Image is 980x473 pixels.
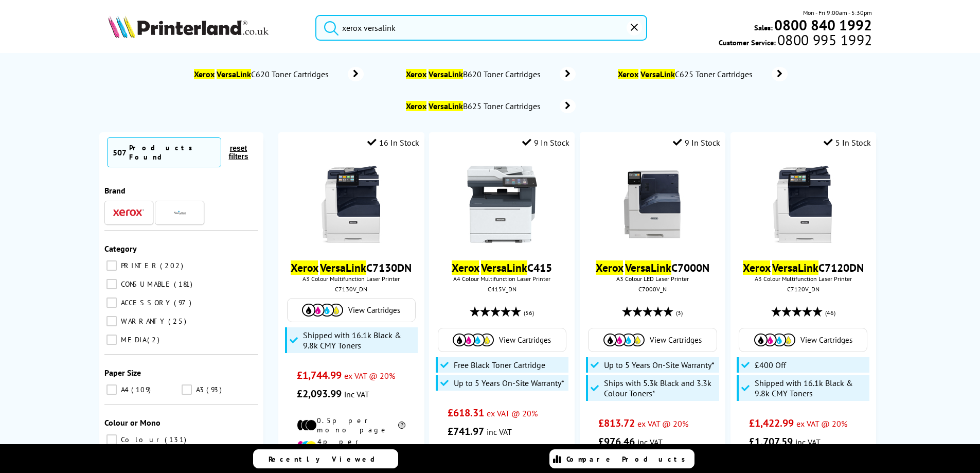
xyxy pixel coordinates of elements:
a: Xerox VersaLinkC7130DN [291,260,412,275]
a: View Cartridges [744,334,862,346]
span: (3) [676,303,683,323]
span: £2,093.99 [297,387,342,400]
a: View Cartridges [443,334,561,346]
mark: Xerox [452,260,479,275]
div: C415V_DN [437,285,567,293]
span: Shipped with 16.1k Black & 9.8k CMY Toners [303,330,415,351]
input: WARRANTY 25 [106,316,117,326]
span: ex VAT @ 20% [637,418,688,429]
img: Cartridges [453,334,494,346]
mark: Xerox [406,101,426,111]
img: Xerox [113,209,144,216]
span: 202 [160,261,186,270]
mark: VersaLink [217,69,251,79]
mark: VersaLink [429,69,463,79]
span: Mon - Fri 9:00am - 5:30pm [803,8,872,17]
a: View Cartridges [293,304,410,317]
span: Category [104,243,137,254]
span: 131 [165,435,189,444]
a: 0800 840 1992 [773,20,872,30]
mark: VersaLink [625,260,671,275]
div: 16 In Stock [367,137,419,148]
span: View Cartridges [348,305,400,315]
mark: VersaLink [640,69,675,79]
mark: Xerox [596,260,623,275]
span: 109 [131,385,153,394]
div: Products Found [129,143,216,162]
span: £400 Off [755,360,786,370]
span: £1,707.59 [749,435,793,448]
img: Xerox-C7120-Front-Main-Small.jpg [764,166,842,243]
input: PRINTER 202 [106,260,117,271]
span: inc VAT [637,437,663,447]
img: Navigator [173,206,186,219]
img: Cartridges [603,334,645,346]
input: Search product or brand [315,15,647,41]
span: £618.31 [448,406,484,419]
span: £1,422.99 [749,416,794,430]
span: 0800 995 1992 [776,35,872,45]
span: £976.46 [598,435,635,448]
img: Xerox-VersaLink-C415-Front-Main-Small.jpg [464,166,541,243]
span: inc VAT [487,427,512,437]
button: reset filters [221,144,255,161]
mark: VersaLink [429,101,463,111]
input: MEDIA 2 [106,335,117,345]
div: C7000V_N [587,285,718,293]
a: Compare Products [549,449,694,468]
span: Brand [104,185,126,196]
a: View Cartridges [594,334,711,346]
span: WARRANTY [118,317,167,326]
span: 181 [174,279,195,289]
span: Colour [118,435,164,444]
b: 0800 840 1992 [774,15,872,34]
a: Printerland Logo [108,15,303,40]
mark: Xerox [743,260,770,275]
span: Recently Viewed [269,454,385,464]
span: £813.72 [598,416,635,430]
span: inc VAT [795,437,821,447]
span: PRINTER [118,261,159,270]
mark: VersaLink [481,260,527,275]
mark: Xerox [618,69,638,79]
span: Customer Service: [719,35,872,47]
span: 93 [206,385,224,394]
span: A3 Colour Multifunction Laser Printer [283,275,419,283]
span: View Cartridges [499,335,551,345]
a: Recently Viewed [253,449,398,468]
span: View Cartridges [650,335,702,345]
span: A4 Colour Multifunction Laser Printer [434,275,569,283]
img: Cartridges [302,304,343,317]
a: Xerox VersaLinkB625 Toner Cartridges [405,99,576,113]
mark: Xerox [194,69,215,79]
span: 507 [113,147,127,157]
span: 2 [147,335,162,344]
span: Compare Products [566,454,691,464]
mark: VersaLink [772,260,818,275]
input: Colour 131 [106,434,117,445]
a: Xerox VersaLinkB620 Toner Cartridges [405,67,576,81]
a: Xerox VersaLinkC7000N [596,260,709,275]
span: Ships with 5.3k Black and 3.3k Colour Toners* [604,378,716,398]
span: C625 Toner Cartridges [617,69,757,79]
span: B625 Toner Cartridges [405,101,545,111]
span: ex VAT @ 20% [487,408,538,418]
a: Xerox VersaLinkC7120DN [743,260,864,275]
mark: VersaLink [320,260,366,275]
span: ex VAT @ 20% [796,418,847,429]
span: £741.97 [448,425,484,438]
span: View Cartridges [800,335,852,345]
a: Xerox VersaLinkC620 Toner Cartridges [193,67,364,81]
span: ex VAT @ 20% [344,371,395,381]
img: Cartridges [754,334,795,346]
a: Xerox VersaLinkC625 Toner Cartridges [617,67,788,81]
div: 9 In Stock [673,137,720,148]
div: 9 In Stock [522,137,569,148]
input: ACCESSORY 97 [106,297,117,308]
span: Sales: [754,23,773,32]
div: C7120V_DN [738,285,868,293]
span: (56) [524,303,534,323]
li: 4p per colour page [297,437,405,456]
span: Up to 5 Years On-Site Warranty* [604,360,715,370]
div: 5 In Stock [824,137,871,148]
